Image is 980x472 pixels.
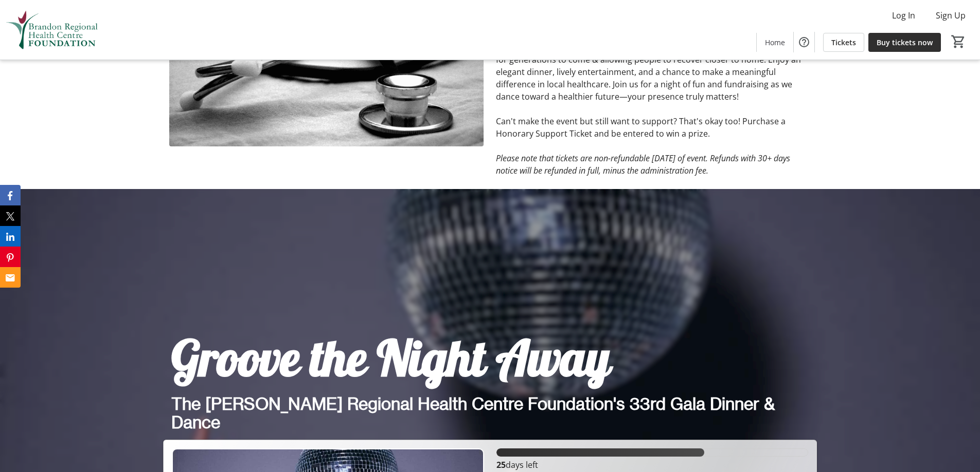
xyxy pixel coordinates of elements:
button: Help [794,32,814,52]
img: Brandon Regional Health Centre Foundation's Logo [6,4,98,55]
span: Buy tickets now [877,37,933,48]
span: Log In [892,9,915,22]
em: Please note that tickets are non-refundable [DATE] of event. Refunds with 30+ days notice will be... [496,153,790,176]
button: Cart [949,32,968,51]
span: Sign Up [936,9,966,22]
span: Groove the Night Away [171,327,611,388]
div: 66.739325% of fundraising goal reached [496,448,808,457]
a: Home [757,33,793,52]
span: Home [765,37,785,48]
a: Buy tickets now [868,33,941,52]
button: Log In [884,7,923,24]
span: 25 [496,459,506,470]
span: Tickets [831,37,856,48]
p: days left [496,459,808,471]
span: The [PERSON_NAME] Regional Health Centre Foundation's 33rd Gala Dinner & Dance [171,394,779,432]
a: Tickets [823,33,864,52]
button: Sign Up [928,7,974,24]
p: Can't make the event but still want to support? That's okay too! Purchase a Honorary Support Tick... [496,115,810,140]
